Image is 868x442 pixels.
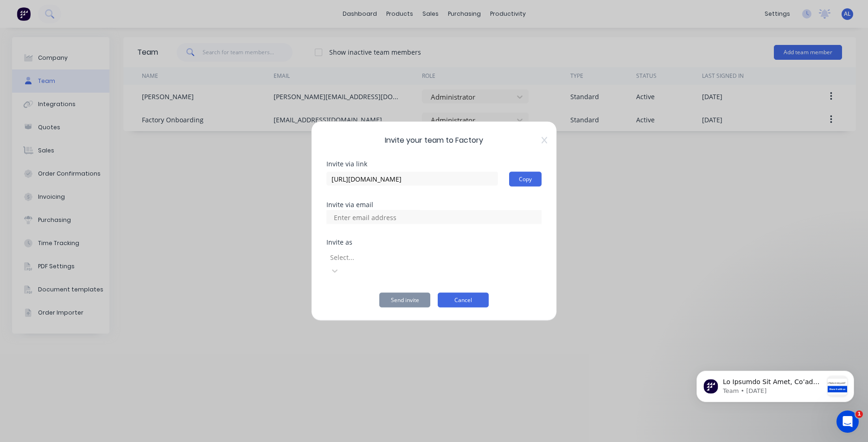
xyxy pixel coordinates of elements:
[683,352,868,417] iframe: Intercom notifications message
[329,210,421,224] input: Enter email address
[438,293,489,308] button: Cancel
[326,135,542,146] span: Invite your team to Factory
[836,410,859,433] iframe: Intercom live chat
[326,202,542,208] div: Invite via email
[326,239,542,246] div: Invite as
[855,410,863,418] span: 1
[509,172,542,187] button: Copy
[379,293,430,308] button: Send invite
[326,161,542,167] div: Invite via link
